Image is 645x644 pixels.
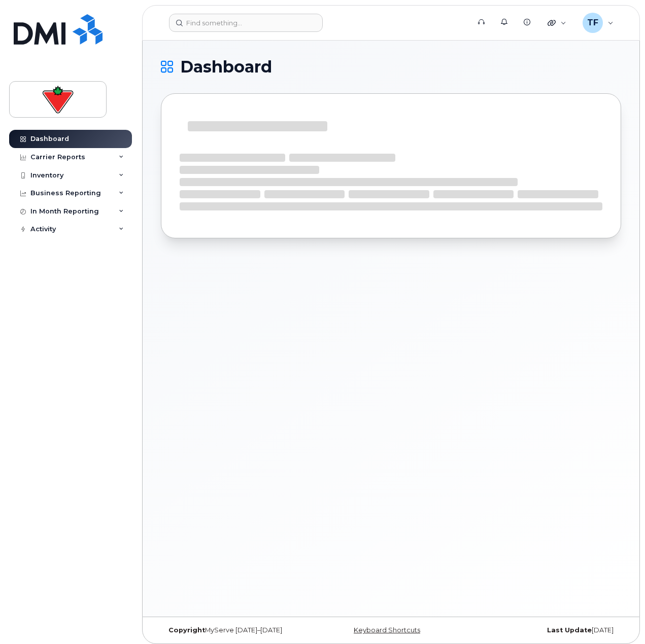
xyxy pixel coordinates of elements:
[354,626,420,634] a: Keyboard Shortcuts
[180,59,272,75] span: Dashboard
[168,626,205,634] strong: Copyright
[161,626,314,634] div: MyServe [DATE]–[DATE]
[547,626,592,634] strong: Last Update
[468,626,621,634] div: [DATE]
